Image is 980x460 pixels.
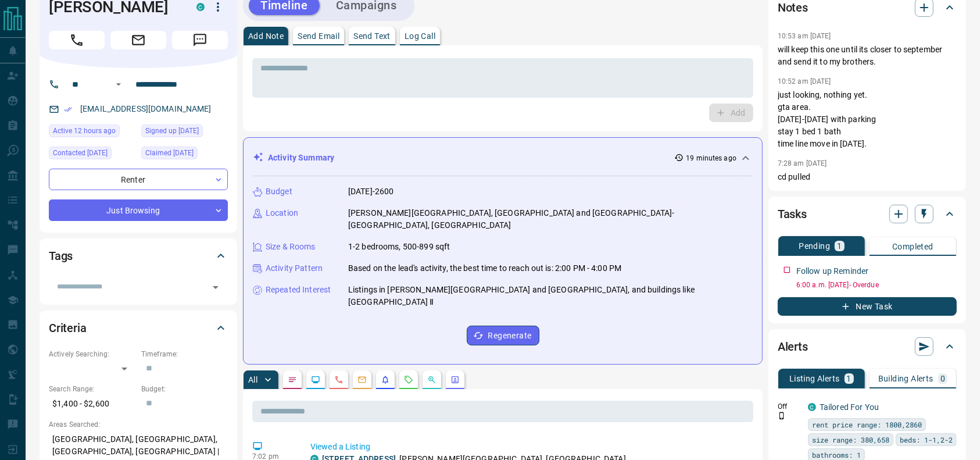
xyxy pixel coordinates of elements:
p: All [248,376,257,384]
p: 7:28 am [DATE] [778,159,827,167]
p: cd pulled [778,171,957,183]
p: Budget [266,186,292,198]
p: will keep this one until its closer to september and send it to my brothers. [778,44,957,68]
div: Just Browsing [49,199,228,221]
div: Alerts [778,333,957,361]
div: condos.ca [196,3,205,11]
span: Signed up [DATE] [145,125,199,137]
h2: Alerts [778,337,808,356]
p: Viewed a Listing [310,441,749,453]
p: [DATE]-2600 [348,186,394,198]
svg: Lead Browsing Activity [311,375,320,384]
p: Completed [892,243,933,251]
p: Size & Rooms [266,241,316,253]
div: Tasks [778,200,957,228]
span: rent price range: 1800,2860 [812,419,922,430]
p: [PERSON_NAME][GEOGRAPHIC_DATA], [GEOGRAPHIC_DATA] and [GEOGRAPHIC_DATA]-[GEOGRAPHIC_DATA], [GEOGR... [348,207,753,231]
p: Send Text [353,32,391,40]
p: Budget: [141,384,228,394]
h2: Criteria [49,319,87,337]
svg: Push Notification Only [778,412,786,420]
h2: Tasks [778,205,807,223]
div: condos.ca [808,403,816,411]
button: Open [112,77,126,91]
p: 1 [847,375,852,383]
p: Building Alerts [878,375,933,383]
span: size range: 380,658 [812,434,889,445]
span: Active 12 hours ago [53,125,116,137]
p: 0 [940,375,945,383]
p: just looking, nothing yet. gta area. [DATE]-[DATE] with parking stay 1 bed 1 bath time line move ... [778,89,957,150]
p: Off [778,401,801,412]
p: 1 [837,242,842,250]
div: Mon Jun 30 2025 [141,124,228,141]
span: Contacted [DATE] [53,147,108,159]
svg: Listing Alerts [381,375,390,384]
p: 6:00 a.m. [DATE] - Overdue [796,280,957,290]
p: Send Email [298,32,339,40]
h2: Tags [49,247,73,265]
div: Activity Summary19 minutes ago [253,147,753,169]
span: Claimed [DATE] [145,147,194,159]
svg: Notes [288,375,297,384]
p: Areas Searched: [49,419,228,430]
p: $1,400 - $2,600 [49,394,135,413]
span: Message [172,31,228,49]
p: Search Range: [49,384,135,394]
div: Criteria [49,314,228,342]
div: Tue Aug 12 2025 [49,124,135,141]
a: [EMAIL_ADDRESS][DOMAIN_NAME] [80,104,212,113]
div: Mon Jun 30 2025 [49,147,135,163]
p: 19 minutes ago [686,153,736,163]
button: Open [208,279,224,295]
div: Renter [49,169,228,190]
button: Regenerate [467,326,539,345]
p: Actively Searching: [49,349,135,359]
p: Add Note [248,32,284,40]
a: Tailored For You [820,402,879,412]
p: Pending [799,242,830,250]
svg: Opportunities [427,375,437,384]
div: Mon Jun 30 2025 [141,147,228,163]
p: 1-2 bedrooms, 500-899 sqft [348,241,450,253]
p: Listing Alerts [789,375,840,383]
p: Activity Pattern [266,262,323,274]
span: Email [110,31,166,49]
p: Follow up Reminder [796,265,868,277]
button: New Task [778,297,957,316]
svg: Agent Actions [450,375,460,384]
svg: Requests [404,375,413,384]
p: Log Call [405,32,435,40]
svg: Email Verified [64,105,72,113]
span: Call [49,31,105,49]
p: Activity Summary [268,152,334,164]
p: Repeated Interest [266,284,331,296]
p: Location [266,207,298,219]
svg: Calls [334,375,344,384]
p: Timeframe: [141,349,228,359]
svg: Emails [357,375,367,384]
p: 10:52 am [DATE] [778,77,831,85]
div: Tags [49,242,228,270]
span: beds: 1-1,2-2 [900,434,953,445]
p: 10:53 am [DATE] [778,32,831,40]
p: Listings in [PERSON_NAME][GEOGRAPHIC_DATA] and [GEOGRAPHIC_DATA], and buildings like [GEOGRAPHIC_... [348,284,753,308]
p: Based on the lead's activity, the best time to reach out is: 2:00 PM - 4:00 PM [348,262,621,274]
